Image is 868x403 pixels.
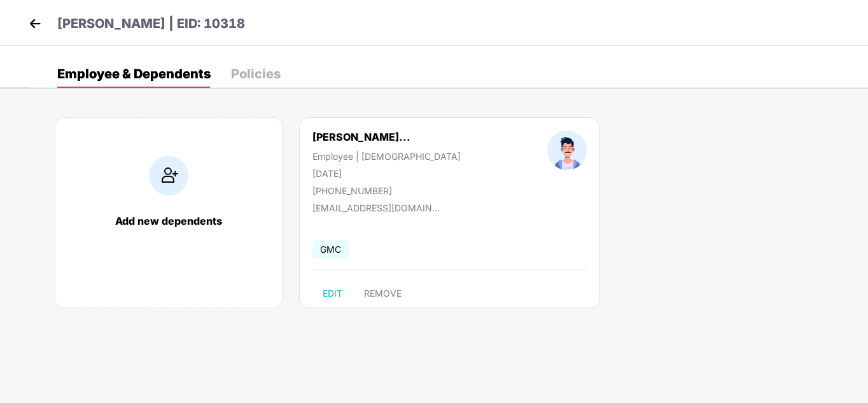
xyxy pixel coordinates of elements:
span: EDIT [323,288,342,299]
div: Add new dependents [68,215,269,227]
span: GMC [312,240,349,258]
div: Employee | [DEMOGRAPHIC_DATA] [312,151,461,162]
div: Policies [231,67,281,80]
img: back [25,14,45,33]
img: profileImage [547,131,587,170]
div: [PHONE_NUMBER] [312,185,461,196]
p: [PERSON_NAME] | EID: 10318 [57,14,245,34]
div: Employee & Dependents [57,67,211,80]
img: addIcon [149,156,188,195]
div: [DATE] [312,168,461,179]
div: [PERSON_NAME]... [312,131,410,143]
div: [EMAIL_ADDRESS][DOMAIN_NAME] [312,202,440,213]
button: EDIT [312,283,353,304]
button: REMOVE [354,283,412,304]
span: REMOVE [364,288,402,299]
